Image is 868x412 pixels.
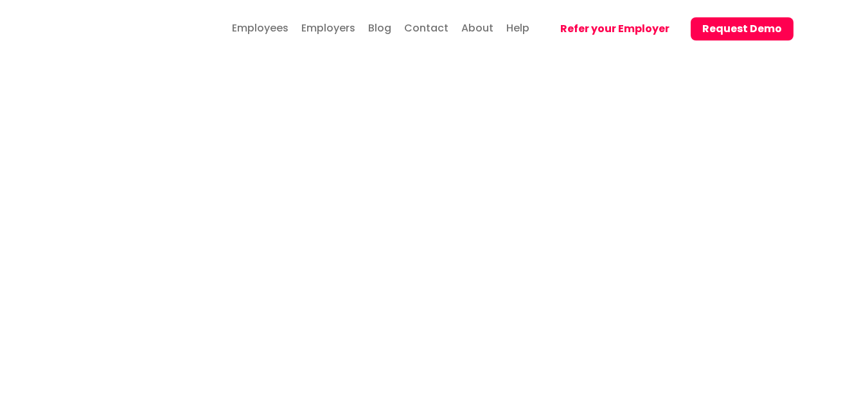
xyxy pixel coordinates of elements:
[229,9,292,44] a: Employees
[365,9,394,44] a: Blog
[754,337,854,373] iframe: Help widget launcher
[539,4,681,55] a: Refer your Employer
[142,101,727,407] img: svg%3E
[549,17,681,40] button: Refer your Employer
[691,17,793,40] button: Request Demo
[458,9,497,44] a: About
[298,9,359,44] a: Employers
[681,4,793,55] a: Request Demo
[401,9,452,44] a: Contact
[503,9,533,44] a: Help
